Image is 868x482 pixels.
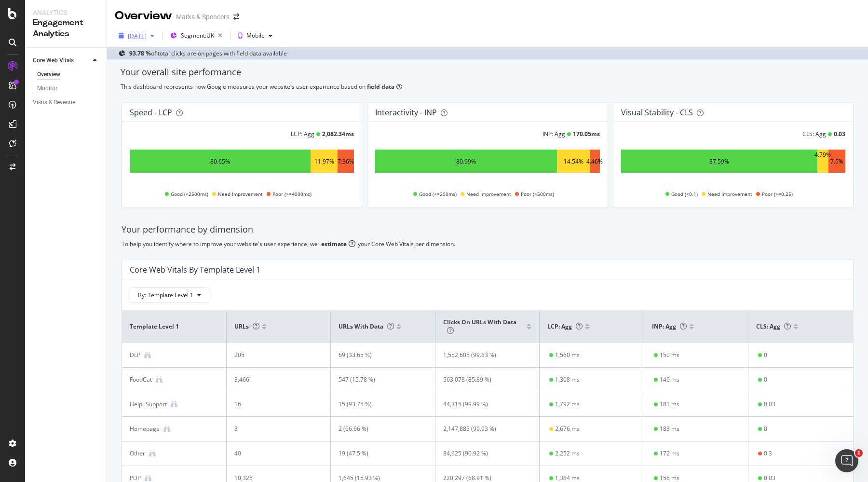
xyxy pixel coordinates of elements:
[339,322,394,331] span: URLs with data
[233,14,239,20] div: arrow-right-arrow-left
[621,108,693,117] div: Visual Stability - CLS
[443,351,523,359] div: 1,552,605 (99.63 %)
[37,69,100,80] a: Overview
[129,49,151,57] b: 93.78 %
[130,400,167,409] div: Help+Support
[367,83,394,91] b: field data
[756,322,791,331] span: CLS: Agg
[115,28,158,43] button: [DATE]
[419,188,457,200] span: Good (<=200ms)
[564,157,583,165] div: 14.54%
[443,425,523,433] div: 2,147,885 (99.93 %)
[555,375,580,384] div: 1,308 ms
[547,322,583,331] span: LCP: Agg
[660,449,679,458] div: 172 ms
[339,425,418,433] div: 2 (66.66 %)
[586,157,603,165] div: 4.46%
[764,425,767,433] div: 0
[764,449,772,458] div: 0.3
[234,375,314,384] div: 3,466
[834,130,845,138] div: 0.03
[573,130,600,138] div: 170.05 ms
[762,188,793,200] span: Poor (>=0.25)
[764,400,775,409] div: 0.03
[314,157,334,165] div: 11.97%
[33,55,74,66] div: Core Web Vitals
[660,375,679,384] div: 146 ms
[37,83,57,94] div: Monitor
[339,449,418,458] div: 19 (47.5 %)
[234,322,259,331] span: URLs
[130,108,172,117] div: Speed - LCP
[130,449,145,458] div: Other
[652,322,687,331] span: INP: Agg
[33,55,90,66] a: Core Web Vitals
[660,351,679,359] div: 150 ms
[835,449,858,472] iframe: Intercom live chat
[671,188,698,200] span: Good (<0.1)
[466,188,511,200] span: Need Improvement
[521,188,554,200] span: Poor (>500ms)
[130,287,209,303] button: By: Template Level 1
[322,130,354,138] div: 2,082.34 ms
[764,351,767,359] div: 0
[321,240,347,248] div: estimate
[130,375,152,384] div: FoodCat
[130,425,160,433] div: Homepage
[660,400,679,409] div: 181 ms
[166,28,226,43] button: Segment:UK
[37,83,100,94] a: Monitor
[542,130,565,138] div: INP: Agg
[234,351,314,359] div: 205
[802,130,826,138] div: CLS: Agg
[33,17,99,40] div: Engagement Analytics
[272,188,312,200] span: Poor (>=4000ms)
[129,49,287,57] div: of total clicks are on pages with field data available
[339,375,418,384] div: 547 (15.78 %)
[660,425,679,433] div: 183 ms
[555,351,580,359] div: 1,560 ms
[855,449,863,457] span: 1
[33,97,75,108] div: Visits & Revenue
[456,157,476,165] div: 80.99%
[130,351,140,359] div: DLP
[443,375,523,384] div: 563,078 (85.89 %)
[121,66,854,79] div: Your overall site performance
[138,291,193,299] span: By: Template Level 1
[375,108,437,117] div: Interactivity - INP
[338,157,354,165] div: 7.36%
[130,265,260,275] div: Core Web Vitals By Template Level 1
[555,425,580,433] div: 2,676 ms
[814,151,831,172] div: 4.79%
[130,322,216,331] span: Template Level 1
[33,8,99,17] div: Analytics
[122,223,854,236] div: Your performance by dimension
[176,12,230,22] div: Marks & Spencers
[764,375,767,384] div: 0
[291,130,314,138] div: LCP: Agg
[122,240,854,248] div: To help you identify where to improve your website's user experience, we your Core Web Vitals per...
[339,400,418,409] div: 15 (93.75 %)
[121,83,854,91] div: This dashboard represents how Google measures your website's user experience based on
[218,188,263,200] span: Need Improvement
[128,32,147,40] div: [DATE]
[555,400,580,409] div: 1,792 ms
[234,425,314,433] div: 3
[33,97,100,108] a: Visits & Revenue
[181,31,214,40] span: Segment: UK
[37,69,60,80] div: Overview
[339,351,418,359] div: 69 (33.65 %)
[210,157,230,165] div: 80.65%
[246,33,265,39] div: Mobile
[115,8,172,24] div: Overview
[234,28,276,43] button: Mobile
[171,188,208,200] span: Good (<2500ms)
[234,449,314,458] div: 40
[830,157,843,165] div: 7.6%
[555,449,580,458] div: 2,252 ms
[234,400,314,409] div: 16
[443,318,516,335] span: Clicks on URLs with data
[707,188,752,200] span: Need Improvement
[443,449,523,458] div: 84,925 (90.92 %)
[443,400,523,409] div: 44,315 (99.99 %)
